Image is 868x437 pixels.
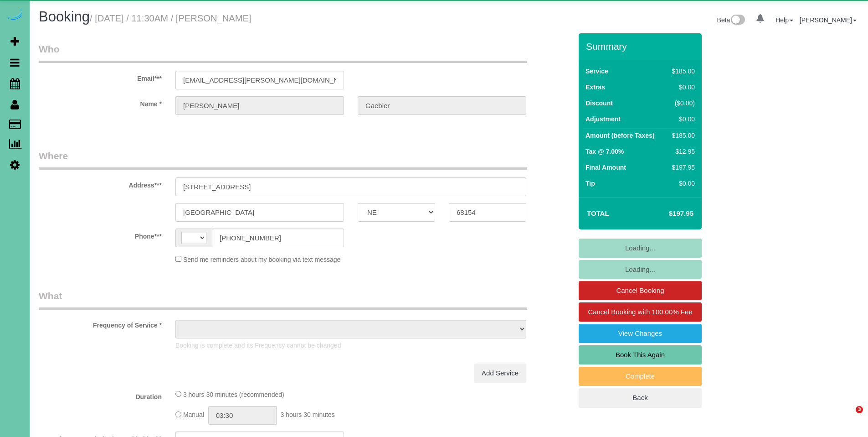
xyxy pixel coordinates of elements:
[800,16,857,24] a: [PERSON_NAME]
[90,13,251,23] small: / [DATE] / 11:30AM / [PERSON_NAME]
[586,41,697,52] h3: Summary
[183,391,284,398] span: 3 hours 30 minutes (recommended)
[668,83,695,92] div: $0.00
[39,42,527,63] legend: Who
[579,345,702,364] a: Book This Again
[579,302,702,322] a: Cancel Booking with 100.00% Fee
[730,15,745,26] img: New interface
[587,209,609,217] strong: Total
[588,308,692,316] span: Cancel Booking with 100.00% Fee
[32,389,169,401] label: Duration
[183,256,341,263] span: Send me reminders about my booking via text message
[668,163,695,172] div: $197.95
[586,163,626,172] label: Final Amount
[579,388,702,407] a: Back
[668,131,695,140] div: $185.00
[642,210,693,218] h4: $197.95
[586,83,605,92] label: Extras
[5,9,24,22] img: Automaid Logo
[668,99,695,108] div: ($0.00)
[281,411,335,419] span: 3 hours 30 minutes
[717,16,745,24] a: Beta
[39,9,90,25] span: Booking
[586,131,654,140] label: Amount (before Taxes)
[668,114,695,124] div: $0.00
[586,99,613,108] label: Discount
[668,179,695,188] div: $0.00
[668,147,695,156] div: $12.95
[579,281,702,300] a: Cancel Booking
[856,406,863,413] span: 3
[579,324,702,343] a: View Changes
[39,289,527,310] legend: What
[39,149,527,170] legend: Where
[586,114,621,124] label: Adjustment
[586,67,608,76] label: Service
[175,341,526,350] p: Booking is complete and its Frequency cannot be changed
[837,406,859,428] iframe: Intercom live chat
[668,67,695,76] div: $185.00
[776,16,793,24] a: Help
[586,147,624,156] label: Tax @ 7.00%
[32,317,169,330] label: Frequency of Service *
[474,364,526,383] a: Add Service
[586,179,595,188] label: Tip
[183,411,204,419] span: Manual
[32,96,169,109] label: Name *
